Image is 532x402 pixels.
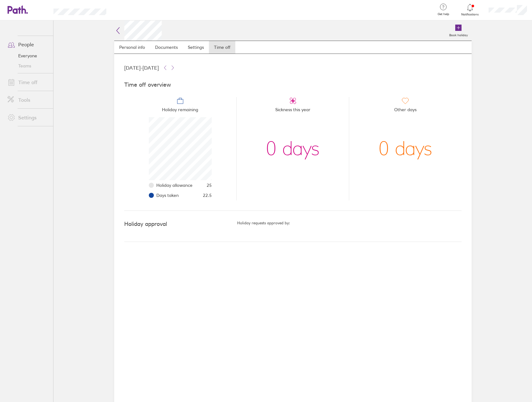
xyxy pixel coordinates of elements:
[394,105,417,117] span: Other days
[237,221,462,225] h5: Holiday requests approved by:
[124,221,237,227] h4: Holiday approval
[124,65,159,71] span: [DATE] - [DATE]
[3,51,53,61] a: Everyone
[3,94,53,106] a: Tools
[114,41,150,54] a: Personal info
[3,76,53,89] a: Time off
[445,32,472,37] label: Book holiday
[3,61,53,71] a: Teams
[445,20,472,41] a: Book holiday
[3,38,53,51] a: People
[433,12,454,16] span: Get help
[266,117,320,180] div: 0 days
[207,183,212,188] span: 25
[162,105,198,117] span: Holiday remaining
[378,117,432,180] div: 0 days
[150,41,183,54] a: Documents
[209,41,235,54] a: Time off
[460,13,480,16] span: Notifications
[275,105,311,117] span: Sickness this year
[156,193,179,198] span: Days taken
[156,183,193,188] span: Holiday allowance
[460,3,480,16] a: Notifications
[183,41,209,54] a: Settings
[203,193,212,198] span: 22.5
[3,111,53,124] a: Settings
[124,82,462,88] h4: Time off overview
